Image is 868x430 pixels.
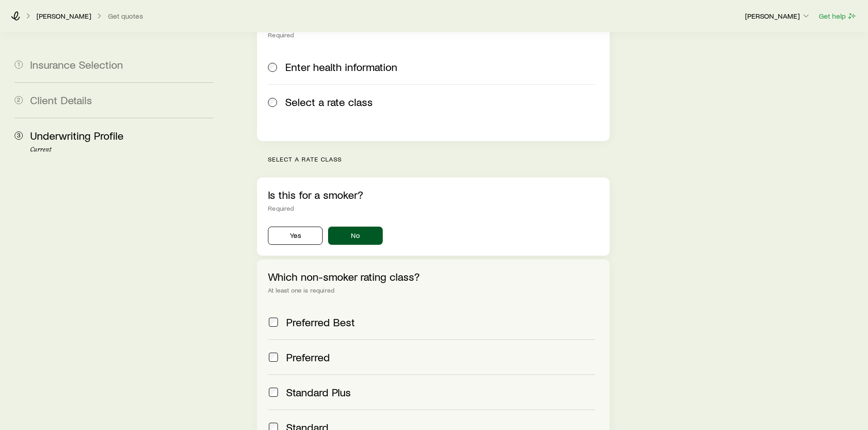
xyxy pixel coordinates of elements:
span: Standard Plus [286,386,351,399]
input: Standard Plus [269,388,278,397]
p: Current [30,146,213,153]
span: Insurance Selection [30,58,123,71]
button: Get quotes [108,12,144,20]
input: Preferred Best [269,318,278,327]
span: Underwriting Profile [30,129,123,142]
p: Which non-smoker rating class? [268,270,598,283]
p: Select a rate class [268,156,609,163]
button: No [328,227,383,245]
button: [PERSON_NAME] [745,11,811,22]
button: Get help [818,11,857,21]
span: Client Details [30,93,92,106]
span: 2 [15,96,23,104]
span: Preferred [286,351,330,364]
div: Required [268,205,598,212]
div: At least one is required [268,287,598,294]
p: Is this for a smoker? [268,188,598,201]
input: Enter health information [268,63,277,72]
span: Select a rate class [285,96,373,108]
button: Yes [268,227,323,245]
p: [PERSON_NAME] [745,11,811,20]
input: Select a rate class [268,98,277,107]
input: Preferred [269,353,278,362]
span: 1 [15,61,23,69]
span: Enter health information [285,61,397,73]
span: Preferred Best [286,316,355,329]
p: [PERSON_NAME] [36,11,91,20]
span: 3 [15,132,23,140]
div: Required [268,31,598,39]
